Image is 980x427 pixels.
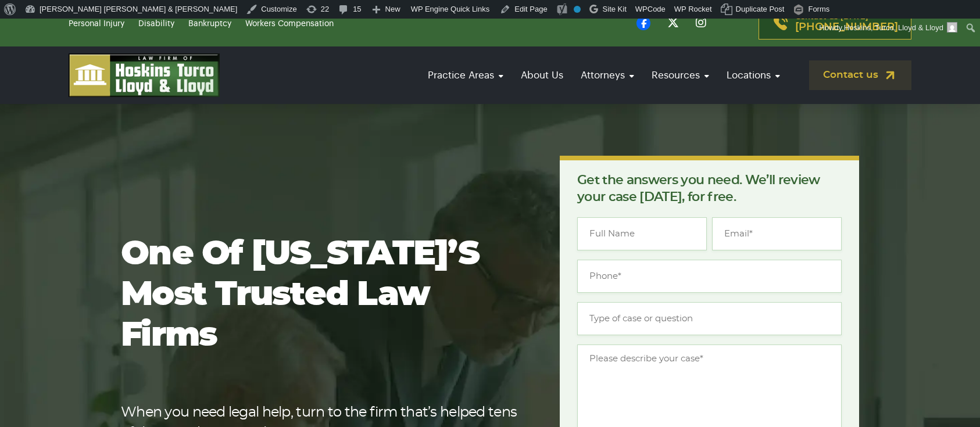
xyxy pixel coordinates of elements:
[577,302,842,335] input: Type of case or question
[138,20,174,28] a: Disability
[188,20,231,28] a: Bankruptcy
[515,59,569,92] a: About Us
[809,60,911,90] a: Contact us
[646,59,715,92] a: Resources
[815,19,962,37] a: Howdy,
[721,59,786,92] a: Locations
[577,260,842,293] input: Phone*
[795,13,898,33] p: Contact us [DATE]
[69,53,220,97] img: logo
[844,23,943,32] span: Hoskins, Turco, Lloyd & Lloyd
[574,6,581,13] div: No index
[603,5,627,13] span: Site Kit
[577,172,842,206] p: Get the answers you need. We’ll review your case [DATE], for free.
[575,59,640,92] a: Attorneys
[795,21,898,33] span: [PHONE_NUMBER]
[759,7,911,40] a: Contact us [DATE][PHONE_NUMBER]
[69,20,124,28] a: Personal Injury
[712,217,842,250] input: Email*
[422,59,509,92] a: Practice Areas
[577,217,707,250] input: Full Name
[121,234,523,356] h1: One of [US_STATE]’s most trusted law firms
[245,20,334,28] a: Workers Compensation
